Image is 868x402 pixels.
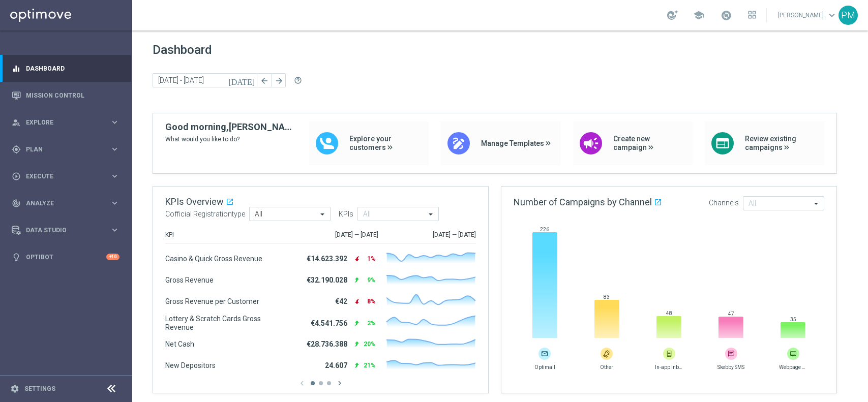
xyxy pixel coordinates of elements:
[110,117,119,127] i: keyboard_arrow_right
[12,145,110,154] div: Plan
[12,118,110,127] div: Explore
[26,55,119,82] a: Dashboard
[26,243,106,270] a: Optibot
[826,10,837,21] span: keyboard_arrow_down
[12,199,110,208] div: Analyze
[26,227,110,233] span: Data Studio
[26,119,110,126] span: Explore
[26,173,110,179] span: Execute
[839,6,858,25] div: PM
[12,64,21,73] i: equalizer
[12,82,119,109] div: Mission Control
[106,254,119,260] div: +10
[12,172,21,181] i: play_circle_outline
[12,199,21,208] i: track_changes
[11,145,120,153] button: gps_fixed Plan keyboard_arrow_right
[110,225,119,235] i: keyboard_arrow_right
[12,243,119,270] div: Optibot
[11,91,120,100] button: Mission Control
[110,144,119,154] i: keyboard_arrow_right
[693,10,704,21] span: school
[12,172,110,181] div: Execute
[777,8,839,23] a: [PERSON_NAME]keyboard_arrow_down
[10,384,19,393] i: settings
[26,82,119,109] a: Mission Control
[11,226,120,234] button: Data Studio keyboard_arrow_right
[11,172,120,180] button: play_circle_outline Execute keyboard_arrow_right
[110,171,119,181] i: keyboard_arrow_right
[12,118,21,127] i: person_search
[24,386,55,392] a: Settings
[11,65,120,73] button: equalizer Dashboard
[11,253,120,261] button: lightbulb Optibot +10
[26,200,110,206] span: Analyze
[12,253,21,262] i: lightbulb
[12,145,21,154] i: gps_fixed
[110,198,119,208] i: keyboard_arrow_right
[12,55,119,82] div: Dashboard
[12,226,110,235] div: Data Studio
[11,118,120,127] button: person_search Explore keyboard_arrow_right
[26,146,110,152] span: Plan
[11,199,120,207] button: track_changes Analyze keyboard_arrow_right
